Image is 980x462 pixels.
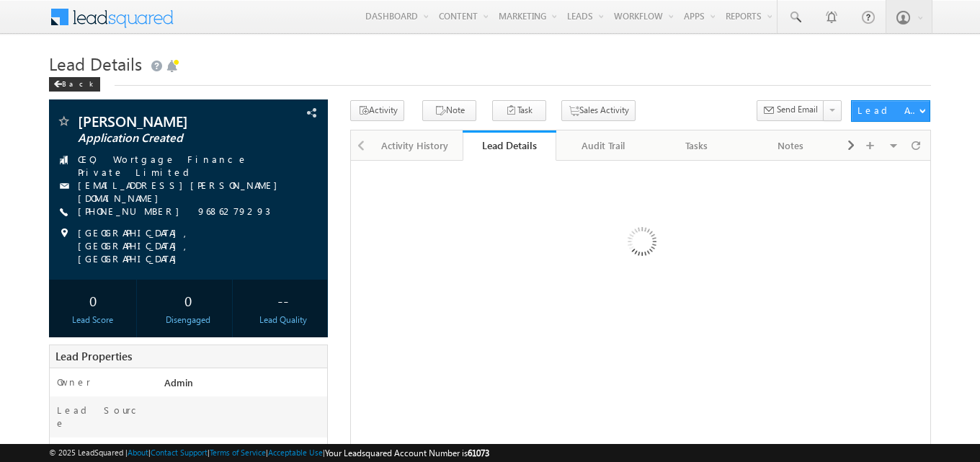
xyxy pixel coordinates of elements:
span: [PHONE_NUMBER] 9686279293 [78,205,270,219]
span: [GEOGRAPHIC_DATA], [GEOGRAPHIC_DATA], [GEOGRAPHIC_DATA] [78,226,303,265]
button: Sales Activity [561,100,636,121]
div: Activity History [380,137,450,154]
a: [EMAIL_ADDRESS][PERSON_NAME][DOMAIN_NAME] [78,179,285,204]
span: [PERSON_NAME] [78,114,250,128]
span: Application Created [78,131,250,146]
a: Audit Trail [556,130,650,161]
span: 61073 [468,448,489,458]
div: Disengaged [148,314,228,326]
div: Lead Score [53,314,133,326]
div: Lead Quality [244,314,324,326]
div: Lead Details [473,138,545,152]
label: Lead Source [57,404,151,430]
img: Loading... [566,169,716,319]
div: Notes [756,137,825,154]
div: 0 [148,287,228,314]
a: Contact Support [151,448,208,457]
div: Back [49,77,100,92]
button: Task [492,100,546,121]
a: Terms of Service [210,448,266,457]
button: Activity [350,100,404,121]
button: Note [422,100,476,121]
div: Tasks [662,137,731,154]
div: -- [244,287,324,314]
button: Send Email [757,100,824,121]
span: Your Leadsquared Account Number is [325,448,489,458]
a: About [128,448,148,457]
div: 0 [53,287,133,314]
a: Lead Details [463,130,556,161]
span: CEO, Wortgage Finance Private Limited [78,153,303,179]
span: Admin [164,376,193,388]
div: Audit Trail [568,137,637,154]
span: © 2025 LeadSquared | | | | | [49,446,489,460]
a: Notes [744,130,838,161]
span: Send Email [777,103,818,116]
a: Back [49,76,107,89]
span: Lead Details [49,52,142,75]
a: Tasks [651,130,744,161]
div: Lead Actions [857,104,919,117]
span: Lead Properties [55,349,132,363]
a: Activity History [369,130,463,161]
a: Acceptable Use [268,448,323,457]
button: Lead Actions [851,100,930,122]
label: Owner [57,376,91,388]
